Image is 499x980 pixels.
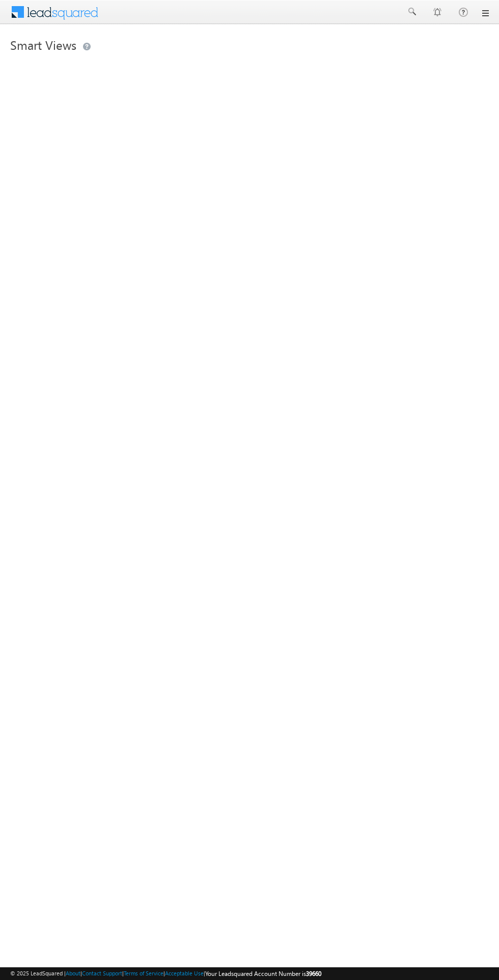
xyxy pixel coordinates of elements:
[10,37,76,53] span: Smart Views
[306,970,321,977] span: 39660
[82,970,122,976] a: Contact Support
[124,970,163,976] a: Terms of Service
[165,970,204,976] a: Acceptable Use
[66,970,80,976] a: About
[205,970,321,977] span: Your Leadsquared Account Number is
[10,969,321,978] span: © 2025 LeadSquared | | | | |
